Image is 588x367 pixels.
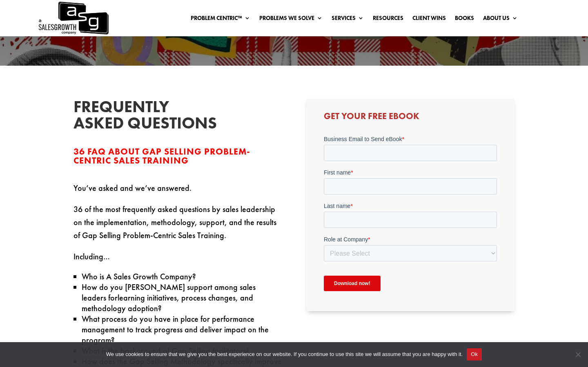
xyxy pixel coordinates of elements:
a: Client Wins [412,15,446,24]
a: Books [455,15,474,24]
span: No [574,350,582,358]
button: Ok [467,348,482,360]
p: Including… [73,250,282,271]
a: Problem Centric™ [191,15,250,24]
h3: Get Your Free Ebook [324,112,497,125]
a: About Us [483,15,518,24]
a: Problems We Solve [259,15,323,24]
iframe: Form 0 [324,135,497,298]
a: Resources [373,15,403,24]
a: Services [332,15,364,24]
span: learning initiatives, process changes, and methodology adoption? [82,292,253,314]
li: Who is A Sales Growth Company? [82,271,282,282]
span: 36 FAQ About Gap Selling Problem-Centric Sales Training [73,146,250,166]
p: You’ve asked and we’ve answered. [73,181,282,203]
span: We use cookies to ensure that we give you the best experience on our website. If you continue to ... [106,350,463,358]
li: How do you [PERSON_NAME] support among sales leaders for [82,282,282,314]
span: What process do you have in place for performance management to track progress and deliver impact... [82,314,269,345]
h2: Frequently Asked Questions [73,99,196,135]
p: 36 of the most frequently asked questions by sales leadership on the implementation, methodology,... [73,203,282,250]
